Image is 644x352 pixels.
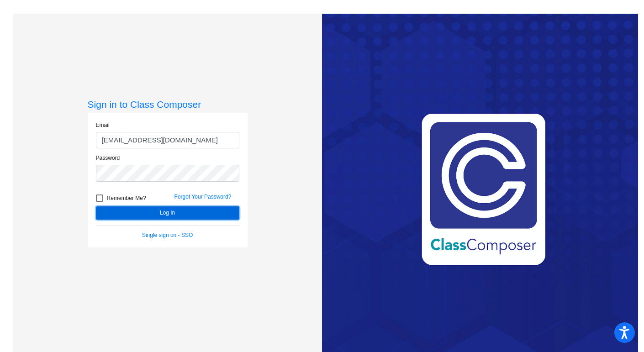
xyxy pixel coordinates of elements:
a: Forgot Your Password? [174,194,232,200]
label: Email [96,121,110,129]
span: Remember Me? [107,193,146,204]
label: Password [96,154,120,162]
a: Single sign on - SSO [142,232,193,238]
button: Log In [96,206,239,220]
h3: Sign in to Class Composer [88,99,248,110]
